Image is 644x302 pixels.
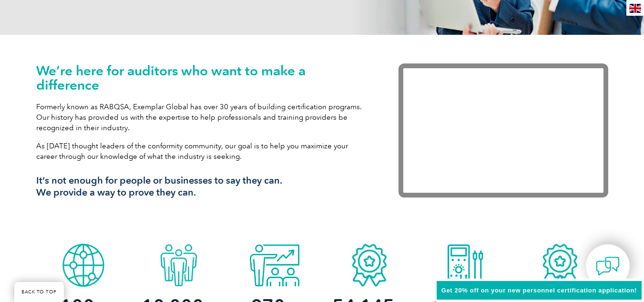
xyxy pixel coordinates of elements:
[629,4,641,13] img: en
[399,63,608,198] iframe: Exemplar Global: Working together to make a difference
[36,102,370,133] p: Formerly known as RABQSA, Exemplar Global has over 30 years of building certification programs. O...
[14,282,64,302] a: BACK TO TOP
[36,63,370,92] h1: We’re here for auditors who want to make a difference
[36,141,370,162] p: As [DATE] thought leaders of the conformity community, our goal is to help you maximize your care...
[36,175,370,198] h3: It’s not enough for people or businesses to say they can. We provide a way to prove they can.
[596,254,620,278] img: contact-chat.png
[441,287,637,294] span: Get 20% off on your new personnel certification application!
